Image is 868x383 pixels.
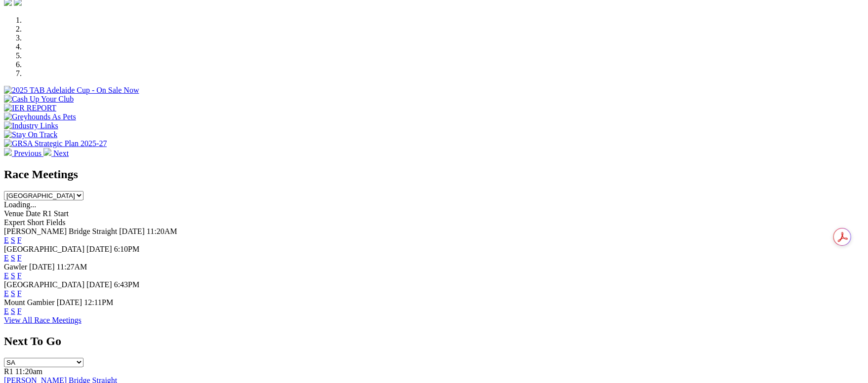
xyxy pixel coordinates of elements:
a: F [17,307,22,315]
img: Greyhounds As Pets [4,113,76,121]
img: chevron-right-pager-white.svg [43,148,51,156]
a: S [11,236,15,244]
span: Next [53,149,69,157]
img: chevron-left-pager-white.svg [4,148,12,156]
img: 2025 TAB Adelaide Cup - On Sale Now [4,86,139,95]
span: Venue [4,209,24,218]
span: R1 Start [42,209,69,218]
img: Industry Links [4,121,58,130]
img: IER REPORT [4,104,56,113]
span: [DATE] [86,280,112,289]
span: 11:20AM [147,227,177,235]
span: [DATE] [57,298,83,306]
span: Gawler [4,263,27,271]
a: Previous [4,149,43,157]
span: [GEOGRAPHIC_DATA] [4,280,84,289]
span: [GEOGRAPHIC_DATA] [4,245,84,253]
a: S [11,307,15,315]
h2: Race Meetings [4,168,864,181]
span: Fields [46,218,65,227]
img: Stay On Track [4,130,57,139]
span: 11:20am [15,367,42,376]
a: S [11,254,15,262]
a: F [17,236,22,244]
span: Mount Gambier [4,298,55,306]
span: R1 [4,367,13,376]
img: Cash Up Your Club [4,95,74,104]
a: E [4,236,9,244]
span: Date [26,209,41,218]
a: Next [43,149,69,157]
span: Previous [14,149,41,157]
a: E [4,289,9,298]
a: E [4,254,9,262]
a: E [4,271,9,280]
img: GRSA Strategic Plan 2025-27 [4,139,107,148]
a: F [17,254,22,262]
a: View All Race Meetings [4,316,82,324]
a: F [17,289,22,298]
span: [DATE] [119,227,145,235]
span: 12:11PM [84,298,113,306]
span: 11:27AM [57,263,87,271]
span: 6:43PM [114,280,140,289]
span: [PERSON_NAME] Bridge Straight [4,227,117,235]
span: [DATE] [86,245,112,253]
h2: Next To Go [4,335,864,348]
a: S [11,271,15,280]
span: [DATE] [29,263,55,271]
span: 6:10PM [114,245,140,253]
span: Expert [4,218,25,227]
a: S [11,289,15,298]
a: E [4,307,9,315]
span: Loading... [4,200,36,209]
a: F [17,271,22,280]
span: Short [27,218,44,227]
